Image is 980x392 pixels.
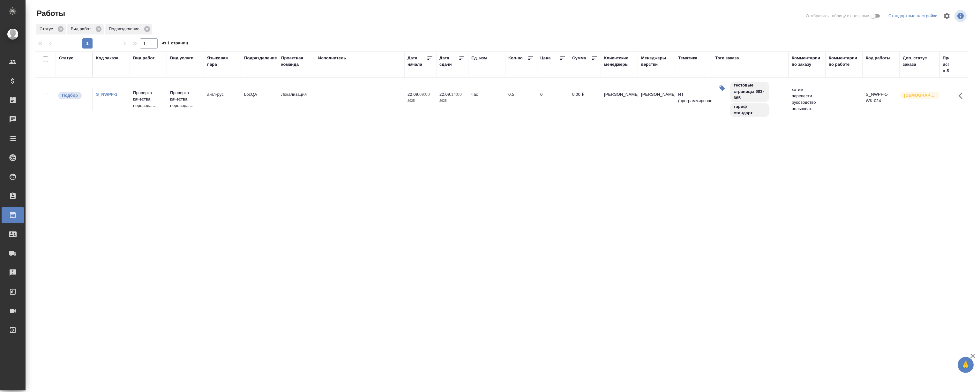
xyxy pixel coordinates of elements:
div: Доп. статус заказа [903,55,936,68]
div: Подразделение [244,55,277,61]
span: из 1 страниц [161,39,188,49]
div: Вид услуги [170,55,194,61]
button: Изменить тэги [715,81,729,95]
p: Подбор [62,92,78,99]
p: ИТ (программирование) [678,91,709,104]
p: 2025 [408,98,433,104]
div: Дата начала [408,55,427,68]
p: 14:00 [451,92,462,97]
p: Статус [40,26,55,32]
button: Здесь прячутся важные кнопки [955,88,970,103]
div: Менеджеры верстки [641,55,672,68]
span: Настроить таблицу [939,8,954,24]
div: Можно подбирать исполнителей [57,91,89,100]
div: Ед. изм [471,55,487,61]
div: Код заказа [96,55,118,61]
div: Проектная команда [281,55,312,68]
span: Посмотреть информацию [954,10,968,22]
div: Статус [36,24,66,34]
div: Тематика [678,55,697,61]
div: Языковая пара [207,55,238,68]
td: [PERSON_NAME] [601,88,638,110]
div: Исполнитель [318,55,346,61]
td: S_NWPF-1-WK-024 [863,88,900,110]
div: Сумма [572,55,586,61]
p: [PERSON_NAME] [641,91,672,98]
span: Работы [35,8,65,19]
td: LocQA [241,88,278,110]
p: 2025 [439,98,465,104]
div: Клиентские менеджеры [604,55,635,68]
td: час [468,88,505,110]
div: Комментарии по заказу [792,55,822,68]
a: S_NWPF-1 [96,92,117,97]
div: Комментарии по работе [829,55,859,68]
td: 0.5 [505,88,537,110]
p: тестовые страницы 683-685 [734,82,766,101]
td: 0 [537,88,569,110]
p: 22.09, [439,92,451,97]
p: [DEMOGRAPHIC_DATA] [904,92,936,99]
button: 🙏 [958,357,974,373]
p: Подразделение [109,26,142,32]
p: Проверка качества перевода ... [170,90,201,109]
p: Вид работ [71,26,93,32]
td: англ-рус [204,88,241,110]
div: Вид работ [133,55,155,61]
p: хотим перевести руководство пользоват... [792,87,822,112]
p: 09:00 [419,92,430,97]
span: 🙏 [960,358,971,372]
div: Код работы [866,55,890,61]
div: Вид работ [67,24,104,34]
p: тариф стандарт [734,103,766,116]
p: 22.09, [408,92,419,97]
p: Проверка качества перевода ... [133,90,164,109]
div: Подразделение [105,24,152,34]
td: Локализация [278,88,315,110]
div: Тэги заказа [715,55,739,61]
div: тестовые страницы 683-685, тариф стандарт [729,81,785,117]
span: Отобразить таблицу с оценками [806,13,869,19]
div: Кол-во [508,55,523,61]
div: split button [887,11,939,21]
td: 0,00 ₽ [569,88,601,110]
div: Дата сдачи [439,55,459,68]
div: Цена [540,55,551,61]
div: Прогресс исполнителя в SC [943,55,971,74]
div: Статус [59,55,73,61]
